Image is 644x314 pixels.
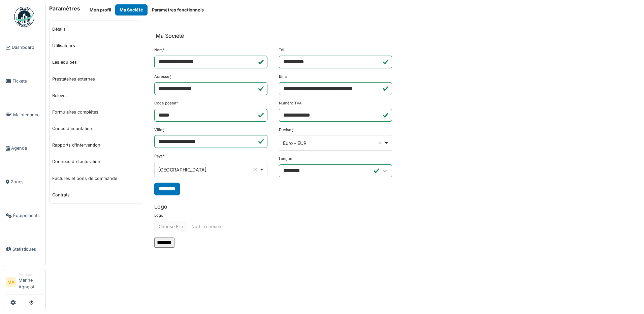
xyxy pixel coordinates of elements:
[50,170,142,187] a: Factures et bons de commande
[115,4,148,15] button: Ma Société
[3,131,45,165] a: Agenda
[279,74,289,80] label: Email
[279,156,292,162] label: Langue
[162,127,164,132] abbr: Requis
[50,120,142,137] a: Codes d'imputation
[50,137,142,153] a: Rapports d'intervention
[283,139,384,147] div: Euro - EUR
[11,145,43,151] span: Agenda
[85,4,115,15] button: Mon profil
[12,246,43,252] span: Statistiques
[3,98,45,131] a: Maintenance
[50,153,142,170] a: Données de facturation
[279,127,293,133] label: Devise
[3,165,45,199] a: Zones
[279,47,285,53] label: Tél.
[377,139,384,146] button: Remove item: 'EUR'
[154,153,165,159] label: Pays
[176,101,178,105] abbr: Requis
[156,33,184,39] h6: Ma Société
[50,37,142,54] a: Utilisateurs
[154,47,165,53] label: Nom
[19,272,43,293] li: Marine Agnelot
[148,4,208,15] button: Paramètres fonctionnels
[158,166,259,173] div: [GEOGRAPHIC_DATA]
[50,54,142,70] a: Les équipes
[163,48,165,52] abbr: Requis
[14,7,34,27] img: Badge_color-CXgf-gQk.svg
[3,64,45,98] a: Tickets
[13,112,43,118] span: Maintenance
[13,212,43,219] span: Équipements
[154,213,163,218] label: Logo
[50,104,142,120] a: Formulaires complétés
[154,127,164,133] label: Ville
[3,199,45,232] a: Équipements
[163,154,165,158] abbr: Requis
[252,166,259,173] button: Remove item: 'FR'
[50,187,142,203] a: Contrats
[3,232,45,266] a: Statistiques
[169,74,171,79] abbr: Requis
[154,100,178,106] label: Code postal
[291,127,293,132] abbr: Requis
[6,272,43,294] a: MA ManagerMarine Agnelot
[11,179,43,185] span: Zones
[12,78,43,84] span: Tickets
[49,5,80,12] h6: Paramètres
[6,277,16,287] li: MA
[50,71,142,87] a: Prestataires externes
[154,203,635,210] h6: Logo
[154,74,171,80] label: Adresse
[50,87,142,104] a: Relevés
[3,31,45,64] a: Dashboard
[12,44,43,51] span: Dashboard
[279,100,302,106] label: Numéro TVA
[50,21,142,37] a: Détails
[19,272,43,277] div: Manager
